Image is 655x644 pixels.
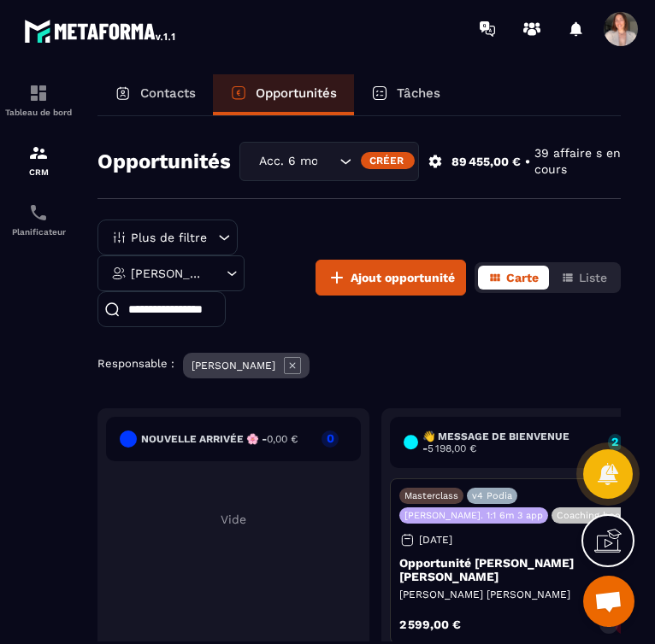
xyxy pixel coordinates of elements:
[28,143,49,163] img: formation
[255,152,318,171] span: Acc. 6 mois - 3 appels
[213,74,354,115] a: Opportunités
[404,490,458,501] p: Masterclass
[608,436,623,448] p: 2
[525,154,530,170] p: •
[28,83,49,103] img: formation
[4,190,73,249] a: schedulerschedulerPlanificateur
[140,85,196,101] p: Contacts
[354,74,457,115] a: Tâches
[4,70,73,130] a: formationformationTableau de bord
[4,108,73,117] p: Tableau de bord
[131,231,207,243] p: Plus de filtre
[97,357,174,370] p: Responsable :
[472,490,512,501] p: v4 Podia
[256,85,337,101] p: Opportunités
[557,510,626,521] p: Coaching book
[361,152,415,169] div: Créer
[397,85,440,101] p: Tâches
[404,510,543,521] p: [PERSON_NAME]. 1:1 6m 3 app
[131,267,207,279] p: [PERSON_NAME]
[106,512,361,526] p: Vide
[506,271,539,284] span: Carte
[534,145,621,178] p: 39 affaire s en cours
[239,142,419,181] div: Search for option
[267,433,298,445] span: 0,00 €
[579,271,607,284] span: Liste
[4,167,73,177] p: CRM
[428,442,476,454] span: 5 198,00 €
[351,269,455,286] span: Ajout opportunité
[97,144,231,179] h2: Opportunités
[399,588,635,601] p: [PERSON_NAME] [PERSON_NAME]
[24,15,178,46] img: logo
[451,154,521,170] p: 89 455,00 €
[419,534,452,546] p: [DATE]
[583,576,634,627] a: Ouvrir le chat
[399,618,461,630] p: 2 599,00 €
[478,266,549,290] button: Carte
[316,260,466,296] button: Ajout opportunité
[551,266,617,290] button: Liste
[422,430,599,454] h6: 👋 Message de Bienvenue -
[318,152,335,171] input: Search for option
[4,227,73,237] p: Planificateur
[322,432,339,444] p: 0
[97,74,213,115] a: Contacts
[28,202,49,223] img: scheduler
[192,360,275,372] p: [PERSON_NAME]
[399,556,635,583] p: Opportunité [PERSON_NAME] [PERSON_NAME]
[4,130,73,190] a: formationformationCRM
[141,433,298,445] h6: Nouvelle arrivée 🌸 -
